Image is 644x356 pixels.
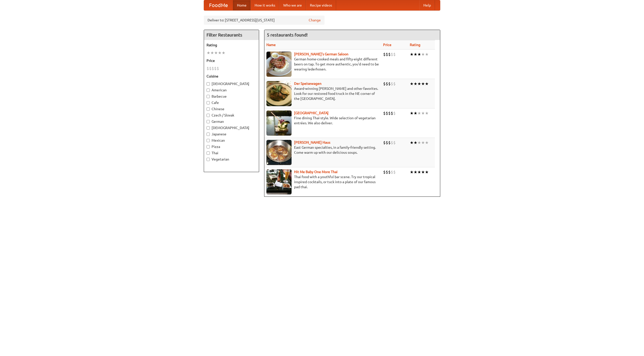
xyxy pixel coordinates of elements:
h5: Rating [207,43,256,48]
li: ★ [207,50,210,56]
li: ★ [214,50,218,56]
li: $ [391,52,393,57]
li: $ [383,169,386,175]
label: German [207,119,256,124]
a: Home [233,0,251,10]
li: $ [391,169,393,175]
li: ★ [410,169,414,175]
li: ★ [425,52,429,57]
input: Czech / Slovak [207,114,210,117]
a: Who we are [279,0,306,10]
label: Cafe [207,100,256,105]
li: ★ [417,110,421,116]
img: satay.jpg [266,110,292,136]
input: Chinese [207,107,210,111]
li: $ [388,81,391,87]
a: [PERSON_NAME]'s German Saloon [294,52,348,56]
li: $ [386,110,388,116]
label: [DEMOGRAPHIC_DATA] [207,125,256,130]
li: ★ [421,81,425,87]
li: $ [391,140,393,145]
p: Award-winning [PERSON_NAME] and other favorites. Look for our restored food truck in the NE corne... [266,86,379,101]
b: [GEOGRAPHIC_DATA] [294,111,329,115]
p: East German specialties, in a family-friendly setting. Come warm up with our delicious soups. [266,145,379,155]
li: ★ [417,52,421,57]
li: $ [214,66,217,71]
li: $ [212,66,214,71]
li: $ [383,52,386,57]
li: ★ [410,81,414,87]
li: $ [383,140,386,145]
li: ★ [222,50,225,56]
li: ★ [421,110,425,116]
li: $ [217,66,219,71]
input: Thai [207,151,210,155]
a: Hit Me Baby One More Thai [294,170,338,174]
label: Chinese [207,106,256,111]
img: esthers.jpg [266,52,292,77]
li: $ [209,66,212,71]
li: ★ [414,81,417,87]
li: ★ [425,110,429,116]
label: Czech / Slovak [207,113,256,118]
input: Japanese [207,133,210,136]
h4: Filter Restaurants [204,30,259,40]
li: ★ [425,140,429,145]
a: [PERSON_NAME] Haus [294,140,330,144]
input: Pizza [207,145,210,148]
img: speisewagen.jpg [266,81,292,106]
label: Pizza [207,144,256,149]
p: Fine dining Thai-style. Wide selection of vegetarian entrées. We also deliver. [266,115,379,126]
li: ★ [421,52,425,57]
li: $ [388,110,391,116]
li: ★ [421,140,425,145]
li: ★ [410,52,414,57]
li: $ [393,169,396,175]
img: kohlhaus.jpg [266,140,292,165]
li: ★ [410,140,414,145]
b: Der Speisewagen [294,82,321,86]
li: ★ [414,140,417,145]
input: Vegetarian [207,158,210,161]
li: ★ [414,169,417,175]
li: $ [388,140,391,145]
input: Cafe [207,101,210,104]
p: Thai food with a youthful bar scene. Try our tropical inspired cocktails, or tuck into a plate of... [266,174,379,189]
label: Thai [207,150,256,155]
input: [DEMOGRAPHIC_DATA] [207,126,210,130]
li: ★ [421,169,425,175]
li: $ [388,169,391,175]
li: ★ [218,50,222,56]
label: Mexican [207,138,256,143]
li: ★ [417,169,421,175]
ng-pluralize: 5 restaurants found! [267,32,308,37]
li: $ [386,52,388,57]
label: [DEMOGRAPHIC_DATA] [207,81,256,86]
li: ★ [417,140,421,145]
li: $ [393,110,396,116]
li: $ [383,110,386,116]
li: ★ [414,110,417,116]
label: Japanese [207,132,256,137]
h5: Price [207,58,256,63]
a: Name [266,43,276,47]
label: Barbecue [207,94,256,99]
li: ★ [414,52,417,57]
input: German [207,120,210,123]
li: $ [386,140,388,145]
input: Mexican [207,139,210,142]
li: ★ [210,50,214,56]
a: Price [383,43,391,47]
li: $ [383,81,386,87]
p: German home-cooked meals and fifty-eight different beers on tap. To get more authentic, you'd nee... [266,57,379,72]
li: ★ [425,169,429,175]
label: American [207,88,256,93]
li: ★ [410,110,414,116]
a: Help [419,0,435,10]
li: $ [207,66,209,71]
input: Barbecue [207,95,210,98]
a: Change [309,18,321,23]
